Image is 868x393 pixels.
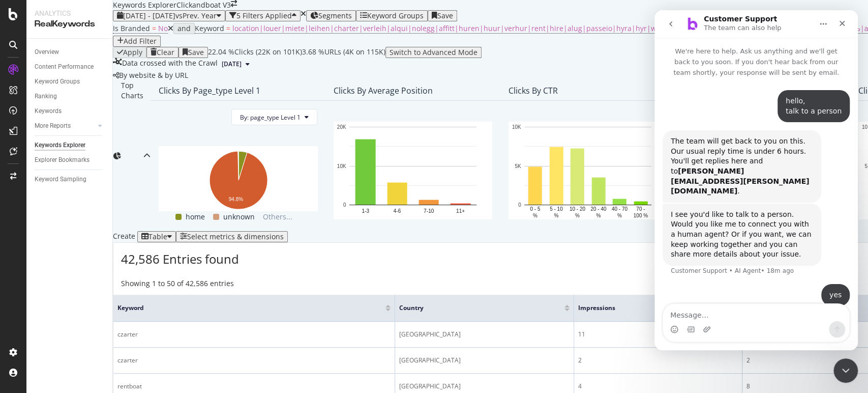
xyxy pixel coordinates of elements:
[117,330,391,339] div: czarter
[554,213,558,218] text: %
[146,47,178,58] button: Clear
[35,174,86,185] div: Keyword Sampling
[35,91,57,102] div: Ranking
[117,303,370,313] span: Keyword
[518,202,521,208] text: 0
[208,47,302,58] div: 22.04 % Clicks ( 22K on 101K )
[158,23,168,33] span: No
[236,12,292,20] div: 5 Filters Applied
[159,86,260,96] div: Clicks By page_type Level 1
[222,60,242,69] span: 2024 May. 5th
[833,358,858,383] iframe: Intercom live chat
[35,174,105,185] a: Keyword Sampling
[399,330,570,339] div: [GEOGRAPHIC_DATA]
[223,211,255,223] span: unknown
[530,206,540,212] text: 0 - 5
[318,11,352,20] span: Segments
[424,208,434,214] text: 7-10
[35,106,62,117] div: Keywords
[636,206,645,212] text: 70 -
[113,231,176,242] div: Create
[195,23,224,33] span: Keyword
[456,208,465,214] text: 11+
[385,47,482,58] button: Switch to Advanced Mode
[259,211,296,223] span: Others...
[575,213,580,218] text: %
[35,76,105,87] a: Keyword Groups
[334,122,492,219] svg: A chart.
[35,121,95,131] a: More Reports
[121,80,143,231] div: Top Charts
[186,211,205,223] span: home
[367,12,424,20] div: Keyword Groups
[122,58,218,70] div: Data crossed with the Crawl
[35,155,89,165] div: Explorer Bookmarks
[301,10,306,17] div: times
[119,70,188,80] span: By website & by URL
[173,23,195,34] button: and
[231,109,317,125] button: By: page_type Level 1
[240,113,301,122] span: By: page_type Level 1
[35,121,71,131] div: More Reports
[117,382,391,391] div: rentboat
[550,206,563,212] text: 5 - 10
[612,206,628,212] text: 40 - 70
[515,163,521,169] text: 5K
[533,213,537,218] text: %
[578,356,738,365] div: 2
[578,330,738,339] div: 11
[334,86,433,96] div: Clicks By Average Position
[578,303,718,313] span: Impressions
[437,12,453,20] div: Save
[654,10,858,350] iframe: Intercom live chat
[35,140,105,151] a: Keywords Explorer
[634,213,648,218] text: 100 %
[35,62,105,72] a: Content Performance
[35,18,104,30] div: RealKeywords
[218,58,254,70] button: [DATE]
[188,48,204,57] div: Save
[399,382,570,391] div: [GEOGRAPHIC_DATA]
[508,122,667,219] svg: A chart.
[302,47,385,58] div: 3.68 % URLs ( 4K on 115K )
[176,231,288,242] button: Select metrics & dimensions
[508,86,558,96] div: Clicks By CTR
[113,36,161,47] button: Add Filter
[337,124,346,130] text: 20K
[113,10,225,21] button: [DATE] - [DATE]vsPrev. Year
[390,48,477,57] div: Switch to Advanced Mode
[124,37,157,45] div: Add Filter
[35,47,105,58] a: Overview
[362,208,369,214] text: 1-3
[177,24,191,33] div: and
[113,70,188,80] div: legacy label
[121,278,234,290] div: Showing 1 to 50 of 42,586 entries
[343,202,346,208] text: 0
[117,356,391,365] div: czarter
[306,10,356,21] button: Segments
[35,76,80,87] div: Keyword Groups
[35,140,85,151] div: Keywords Explorer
